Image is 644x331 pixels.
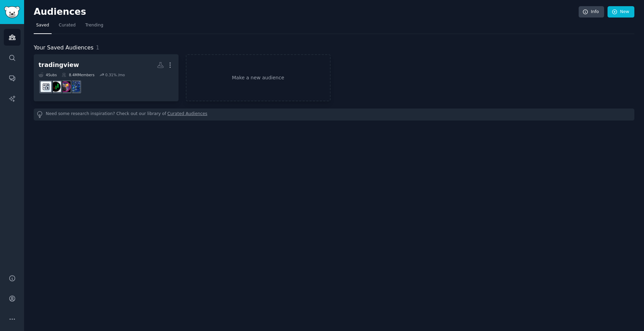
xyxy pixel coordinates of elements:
h2: Audiences [34,7,579,18]
a: Trending [83,20,106,34]
div: tradingview [39,61,79,69]
a: New [608,6,634,18]
a: Make a new audience [186,54,331,101]
a: Curated [56,20,78,34]
img: algotrading [69,81,80,92]
div: 8.4M Members [62,72,94,77]
a: Saved [34,20,52,34]
span: Your Saved Audiences [34,44,94,52]
img: GummySearch logo [4,6,20,18]
div: 4 Sub s [39,72,57,77]
span: Curated [59,22,76,28]
a: Info [579,6,604,18]
img: Forex [41,81,51,92]
a: tradingview4Subs8.4MMembers0.31% /moalgotradingSuperstonkDaytradingForex [34,54,179,101]
div: 0.31 % /mo [105,72,125,77]
img: Superstonk [60,81,71,92]
span: 1 [96,44,99,51]
div: Need some research inspiration? Check out our library of [34,109,634,121]
span: Trending [85,22,103,28]
a: Curated Audiences [168,111,207,118]
span: Saved [36,22,49,28]
img: Daytrading [50,81,61,92]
